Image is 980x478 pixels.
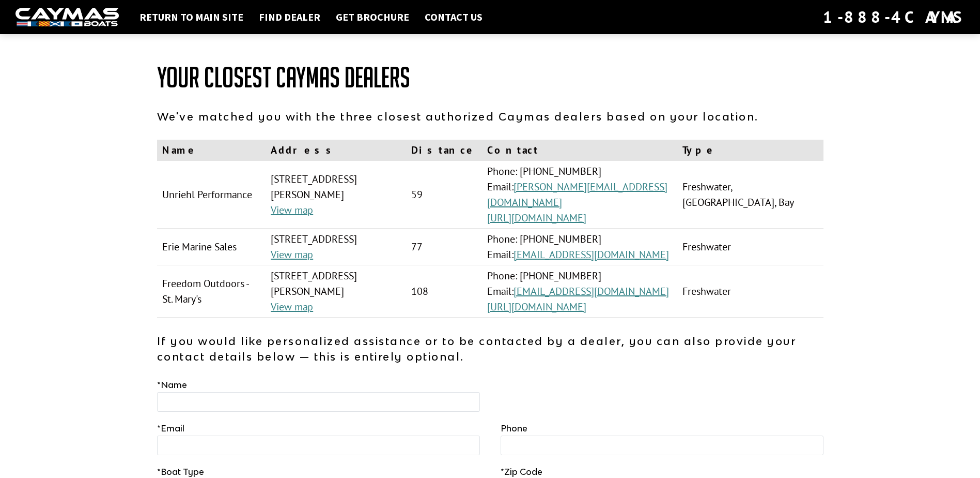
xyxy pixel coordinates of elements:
[482,265,677,318] td: Phone: [PHONE_NUMBER] Email:
[677,229,823,265] td: Freshwater
[271,203,313,217] a: View map
[157,265,266,318] td: Freedom Outdoors - St. Mary's
[157,422,184,435] label: Email
[482,140,677,161] th: Contact
[482,161,677,229] td: Phone: [PHONE_NUMBER] Email:
[419,10,488,24] a: Contact Us
[501,422,527,435] label: Phone
[406,161,482,229] td: 59
[157,161,266,229] td: Unriehl Performance
[514,248,669,261] a: [EMAIL_ADDRESS][DOMAIN_NAME]
[271,300,313,313] a: View map
[487,211,586,225] a: [URL][DOMAIN_NAME]
[677,140,823,161] th: Type
[266,265,406,318] td: [STREET_ADDRESS][PERSON_NAME]
[157,229,266,265] td: Erie Marine Sales
[677,161,823,229] td: Freshwater, [GEOGRAPHIC_DATA], Bay
[157,466,204,478] label: Boat Type
[406,140,482,161] th: Distance
[823,6,965,28] div: 1-888-4CAYMAS
[157,140,266,161] th: Name
[157,109,823,124] p: We've matched you with the three closest authorized Caymas dealers based on your location.
[15,8,119,27] img: white-logo-c9c8dbefe5ff5ceceb0f0178aa75bf4bb51f6bca0971e226c86eb53dfe498488.png
[266,161,406,229] td: [STREET_ADDRESS][PERSON_NAME]
[501,466,542,478] label: Zip Code
[157,62,823,93] h1: Your Closest Caymas Dealers
[406,265,482,318] td: 108
[514,285,669,298] a: [EMAIL_ADDRESS][DOMAIN_NAME]
[331,10,414,24] a: Get Brochure
[157,333,823,364] p: If you would like personalized assistance or to be contacted by a dealer, you can also provide yo...
[134,10,248,24] a: Return to main site
[406,229,482,265] td: 77
[487,300,586,313] a: [URL][DOMAIN_NAME]
[271,248,313,261] a: View map
[487,180,667,209] a: [PERSON_NAME][EMAIL_ADDRESS][DOMAIN_NAME]
[266,140,406,161] th: Address
[266,229,406,265] td: [STREET_ADDRESS]
[157,379,187,391] label: Name
[482,229,677,265] td: Phone: [PHONE_NUMBER] Email:
[677,265,823,318] td: Freshwater
[254,10,325,24] a: Find Dealer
